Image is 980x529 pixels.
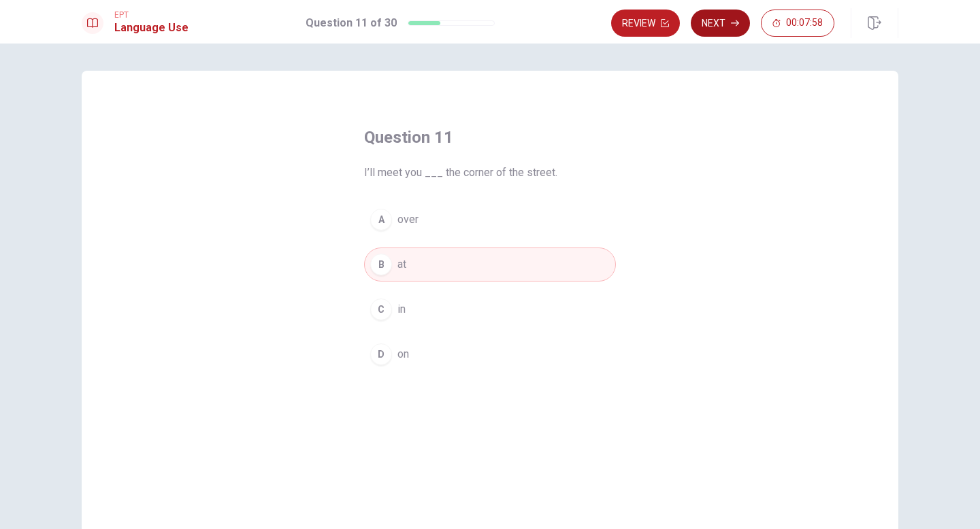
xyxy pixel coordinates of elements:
button: Bat [364,248,616,281]
button: Don [364,337,616,371]
button: Cin [364,292,616,326]
button: Review [611,10,680,37]
span: at [397,256,406,273]
button: 00:07:58 [761,10,834,37]
h1: Question 11 of 30 [306,15,397,31]
div: A [370,209,392,231]
span: 00:07:58 [786,18,823,29]
button: Next [691,10,750,37]
span: EPT [114,10,189,20]
div: C [370,298,392,320]
button: Aover [364,203,616,237]
h1: Language Use [114,20,189,36]
span: over [397,211,419,228]
span: on [397,346,409,362]
span: in [397,301,406,318]
span: I’ll meet you ___ the corner of the street. [364,165,616,181]
div: B [370,254,392,275]
div: D [370,343,392,365]
h4: Question 11 [364,126,616,148]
